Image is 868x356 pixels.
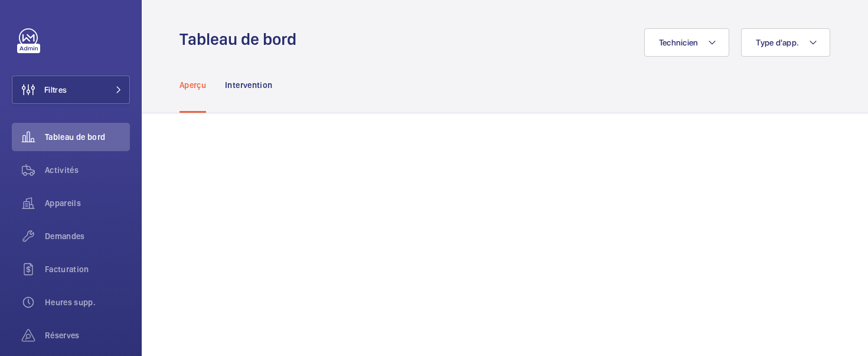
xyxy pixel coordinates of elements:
[45,296,130,308] span: Heures supp.
[659,38,699,47] span: Technicien
[644,28,730,57] button: Technicien
[45,263,130,275] span: Facturation
[756,38,799,47] span: Type d'app.
[180,79,206,91] p: Aperçu
[45,230,130,242] span: Demandes
[225,79,272,91] p: Intervention
[12,76,130,104] button: Filtres
[45,197,130,209] span: Appareils
[45,329,130,341] span: Réserves
[45,164,130,176] span: Activités
[180,28,304,50] h1: Tableau de bord
[44,84,67,96] span: Filtres
[741,28,830,57] button: Type d'app.
[45,131,130,143] span: Tableau de bord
